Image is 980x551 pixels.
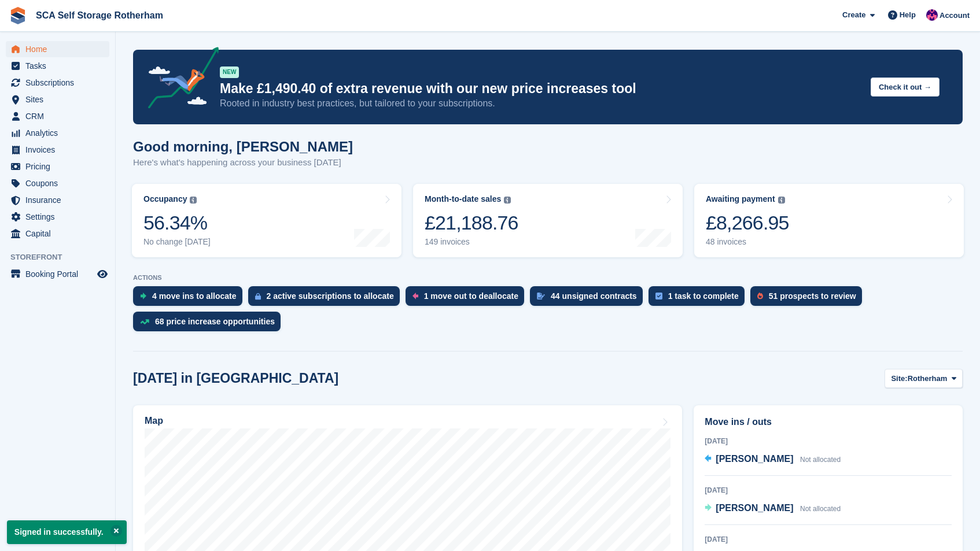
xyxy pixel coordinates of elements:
a: menu [6,58,109,74]
div: Occupancy [143,194,187,204]
img: icon-info-grey-7440780725fd019a000dd9b08b2336e03edf1995a4989e88bcd33f0948082b44.svg [190,197,197,204]
div: 1 move out to deallocate [424,291,518,301]
span: Pricing [25,158,95,175]
a: menu [6,158,109,175]
h2: Map [145,416,163,426]
span: Booking Portal [25,266,95,282]
span: Insurance [25,192,95,208]
img: task-75834270c22a3079a89374b754ae025e5fb1db73e45f91037f5363f120a921f8.svg [655,293,662,299]
div: 149 invoices [425,237,518,247]
a: menu [6,75,109,91]
span: Not allocated [800,505,841,513]
h2: Move ins / outs [705,415,952,429]
div: 1 task to complete [668,291,739,301]
div: 68 price increase opportunities [155,317,275,326]
a: 1 task to complete [649,286,750,312]
img: price-adjustments-announcement-icon-8257ccfd72463d97f412b2fc003d46551f7dbcb40ab6d574587a9cd5c0d94... [138,47,219,113]
a: SCA Self Storage Rotherham [31,6,168,25]
a: menu [6,41,109,57]
p: Make £1,490.40 of extra revenue with our new price increases tool [220,80,861,97]
a: 68 price increase opportunities [133,312,286,337]
a: [PERSON_NAME] Not allocated [705,501,841,516]
div: £8,266.95 [706,211,789,235]
div: 48 invoices [706,237,789,247]
img: price_increase_opportunities-93ffe204e8149a01c8c9dc8f82e8f89637d9d84a8eef4429ea346261dce0b2c0.svg [140,319,149,324]
span: CRM [25,108,95,124]
span: Home [25,41,95,57]
span: Not allocated [800,456,841,464]
a: Month-to-date sales £21,188.76 149 invoices [413,184,683,257]
span: Help [900,9,916,21]
span: [PERSON_NAME] [716,503,793,513]
a: menu [6,192,109,208]
div: [DATE] [705,485,952,495]
p: Signed in successfully. [7,520,127,544]
span: Invoices [25,142,95,158]
span: Sites [25,91,95,108]
div: NEW [220,66,239,78]
span: [PERSON_NAME] [716,454,793,464]
span: Create [842,9,865,21]
a: 51 prospects to review [750,286,868,312]
span: Subscriptions [25,75,95,91]
p: Rooted in industry best practices, but tailored to your subscriptions. [220,97,861,110]
img: move_outs_to_deallocate_icon-f764333ba52eb49d3ac5e1228854f67142a1ed5810a6f6cc68b1a99e826820c5.svg [412,293,418,299]
div: 4 move ins to allocate [152,291,237,301]
a: 4 move ins to allocate [133,286,248,312]
span: Analytics [25,125,95,141]
span: Coupons [25,175,95,191]
a: menu [6,125,109,141]
div: [DATE] [705,436,952,446]
img: prospect-51fa495bee0391a8d652442698ab0144808aea92771e9ea1ae160a38d050c398.svg [757,293,763,299]
div: No change [DATE] [143,237,211,247]
a: menu [6,266,109,282]
span: Account [940,10,970,21]
a: menu [6,108,109,124]
img: stora-icon-8386f47178a22dfd0bd8f6a31ec36ba5ce8667c1dd55bd0f319d3a0aa187defe.svg [9,7,27,24]
a: menu [6,91,109,108]
a: 44 unsigned contracts [530,286,649,312]
img: move_ins_to_allocate_icon-fdf77a2bb77ea45bf5b3d319d69a93e2d87916cf1d5bf7949dd705db3b84f3ca.svg [140,293,146,299]
img: Sam Chapman [926,9,938,21]
div: 44 unsigned contracts [551,291,637,301]
h1: Good morning, [PERSON_NAME] [133,139,353,154]
div: Awaiting payment [706,194,775,204]
span: Site: [891,373,907,384]
a: [PERSON_NAME] Not allocated [705,452,841,467]
a: 2 active subscriptions to allocate [248,286,406,312]
img: icon-info-grey-7440780725fd019a000dd9b08b2336e03edf1995a4989e88bcd33f0948082b44.svg [778,197,785,204]
div: [DATE] [705,534,952,545]
a: menu [6,175,109,191]
p: ACTIONS [133,274,963,282]
div: 2 active subscriptions to allocate [267,291,394,301]
div: 56.34% [143,211,211,235]
a: Preview store [95,267,109,281]
button: Site: Rotherham [885,369,963,388]
span: Settings [25,209,95,225]
a: 1 move out to deallocate [406,286,530,312]
span: Capital [25,225,95,242]
a: Awaiting payment £8,266.95 48 invoices [694,184,964,257]
span: Tasks [25,58,95,74]
div: £21,188.76 [425,211,518,235]
a: menu [6,209,109,225]
a: Occupancy 56.34% No change [DATE] [132,184,401,257]
a: menu [6,225,109,242]
img: contract_signature_icon-13c848040528278c33f63329250d36e43548de30e8caae1d1a13099fd9432cc5.svg [537,293,545,299]
p: Here's what's happening across your business [DATE] [133,156,353,169]
button: Check it out → [871,77,940,97]
span: Storefront [10,252,115,263]
span: Rotherham [908,373,948,384]
h2: [DATE] in [GEOGRAPHIC_DATA] [133,371,338,386]
a: menu [6,142,109,158]
div: Month-to-date sales [425,194,501,204]
img: icon-info-grey-7440780725fd019a000dd9b08b2336e03edf1995a4989e88bcd33f0948082b44.svg [504,197,511,204]
img: active_subscription_to_allocate_icon-d502201f5373d7db506a760aba3b589e785aa758c864c3986d89f69b8ff3... [255,293,261,300]
div: 51 prospects to review [769,291,856,301]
